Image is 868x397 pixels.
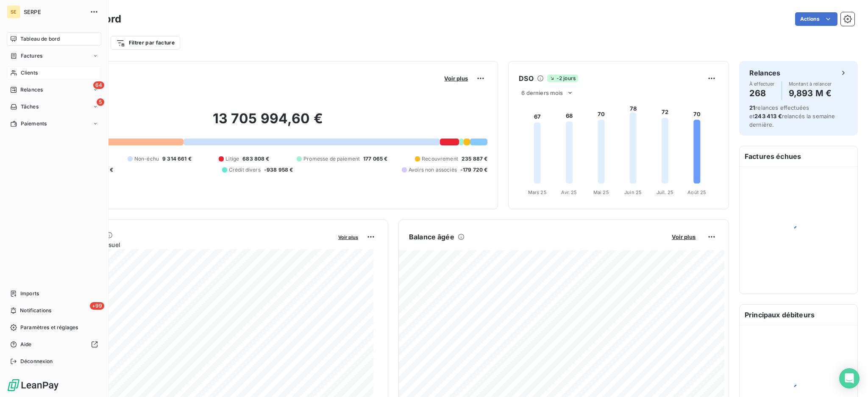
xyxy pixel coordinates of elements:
h4: 268 [749,86,775,100]
button: Voir plus [442,75,470,82]
span: Non-échu [134,155,159,163]
span: Déconnexion [20,358,53,365]
span: 235 887 € [462,155,487,163]
span: Paramètres et réglages [20,324,78,331]
span: Imports [20,290,39,297]
span: Notifications [20,307,51,314]
a: Paramètres et réglages [7,321,101,334]
span: +99 [90,302,104,310]
span: 177 065 € [363,155,387,163]
h6: Principaux débiteurs [740,305,857,325]
span: SERPE [24,8,85,15]
span: Crédit divers [229,166,261,174]
span: Clients [21,69,38,77]
span: relances effectuées et relancés la semaine dernière. [749,104,835,128]
a: Tableau de bord [7,32,101,46]
span: Chiffre d'affaires mensuel [48,240,332,249]
span: Factures [21,52,42,60]
span: 21 [749,104,755,111]
img: Logo LeanPay [7,378,59,392]
button: Actions [795,12,837,26]
span: Montant à relancer [789,81,832,86]
span: À effectuer [749,81,775,86]
a: 5Tâches [7,100,101,114]
span: Paiements [21,120,47,128]
tspan: Mars 25 [528,189,547,195]
span: Aide [20,341,32,348]
span: Tableau de bord [20,35,60,43]
tspan: Juin 25 [624,189,642,195]
tspan: Avr. 25 [562,189,577,195]
span: -179 720 € [460,166,488,174]
button: Filtrer par facture [111,36,180,50]
span: Recouvrement [422,155,458,163]
span: Litige [225,155,239,163]
span: Voir plus [444,75,468,82]
span: 9 314 661 € [162,155,192,163]
tspan: Mai 25 [593,189,609,195]
a: Imports [7,287,101,300]
a: Clients [7,66,101,80]
a: Factures [7,49,101,63]
span: 6 derniers mois [521,89,563,96]
h6: Relances [749,68,780,78]
span: 64 [93,81,104,89]
span: 683 808 € [242,155,269,163]
h4: 9,893 M € [789,86,832,100]
div: Open Intercom Messenger [839,368,860,389]
h2: 13 705 994,60 € [48,110,487,136]
h6: Balance âgée [409,232,454,242]
span: Voir plus [672,233,696,240]
tspan: Août 25 [688,189,707,195]
h6: Factures échues [740,146,857,167]
span: -2 jours [547,75,578,82]
span: -938 958 € [264,166,293,174]
tspan: Juil. 25 [657,189,673,195]
h6: DSO [519,73,533,83]
a: Paiements [7,117,101,130]
a: 64Relances [7,83,101,97]
a: Aide [7,338,101,351]
button: Voir plus [669,233,698,241]
div: SE [7,5,20,19]
span: Tâches [21,103,39,111]
span: Avoirs non associés [409,166,457,174]
span: Relances [20,86,43,94]
span: 5 [97,98,104,106]
button: Voir plus [336,233,361,241]
span: Voir plus [338,234,358,240]
span: Promesse de paiement [303,155,360,163]
span: 243 413 € [754,113,782,119]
